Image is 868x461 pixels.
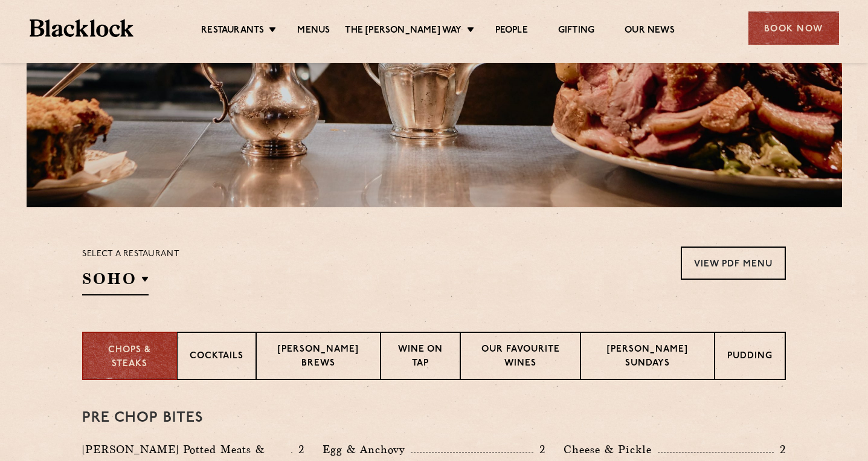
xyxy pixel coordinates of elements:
[269,343,368,372] p: [PERSON_NAME] Brews
[727,350,773,365] p: Pudding
[564,441,658,458] p: Cheese & Pickle
[748,11,839,45] div: Book Now
[533,442,545,457] p: 2
[558,25,594,38] a: Gifting
[473,343,568,372] p: Our favourite wines
[297,25,330,38] a: Menus
[593,343,702,372] p: [PERSON_NAME] Sundays
[82,268,149,295] h2: SOHO
[292,442,304,457] p: 2
[82,410,786,426] h3: Pre Chop Bites
[345,25,461,38] a: The [PERSON_NAME] Way
[30,19,134,37] img: BL_Textured_Logo-footer-cropped.svg
[95,344,164,371] p: Chops & Steaks
[323,441,411,458] p: Egg & Anchovy
[82,247,179,262] p: Select a restaurant
[393,343,447,372] p: Wine on Tap
[190,350,243,365] p: Cocktails
[681,247,786,280] a: View PDF Menu
[625,25,675,38] a: Our News
[201,25,264,38] a: Restaurants
[495,25,528,38] a: People
[774,442,786,457] p: 2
